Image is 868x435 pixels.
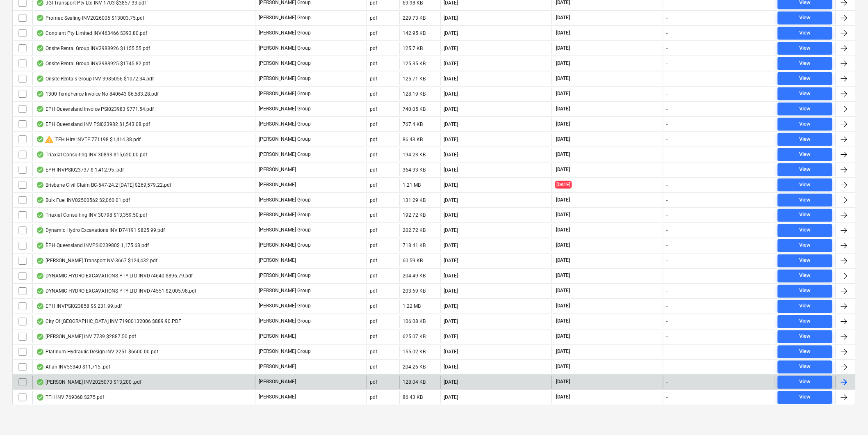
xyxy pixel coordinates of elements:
div: - [667,273,668,279]
p: [PERSON_NAME] [259,181,296,188]
button: View [778,254,832,268]
div: [DATE] [444,395,458,401]
div: View [800,104,811,114]
p: [PERSON_NAME] Group [259,45,311,52]
div: - [667,319,668,325]
div: pdf [370,61,378,66]
div: pdf [370,243,378,249]
div: Triaxial Consulting INV 30893 $15,620.00.pdf [36,151,147,158]
p: [PERSON_NAME] Group [259,197,311,204]
div: pdf [370,258,378,264]
p: [PERSON_NAME] [259,333,296,340]
p: [PERSON_NAME] [259,257,296,264]
div: OCR finished [36,364,44,371]
div: 1300 TempFence Invoice No 840643 $6,583.28.pdf [36,91,159,97]
div: View [800,332,811,341]
div: 60.59 KB [403,258,423,264]
button: View [778,315,832,328]
div: [PERSON_NAME] Transport NV-3667 $124,432.pdf [36,258,157,264]
div: pdf [370,121,378,127]
div: - [667,91,668,97]
div: Triaxial Consulting INV 30798 $13,359.50.pdf [36,212,147,219]
div: - [667,258,668,264]
div: [DATE] [444,243,458,249]
div: pdf [370,15,378,21]
div: - [667,288,668,294]
div: pdf [370,319,378,325]
div: [DATE] [444,380,458,385]
div: - [667,137,668,142]
div: View [800,241,811,250]
p: [PERSON_NAME] Group [259,105,311,112]
div: OCR finished [36,106,44,112]
div: Conplant Pty Limited INV463466 $393.80.pdf [36,30,147,37]
span: [DATE] [555,121,571,128]
div: - [667,395,668,401]
p: [PERSON_NAME] Group [259,242,311,249]
button: View [778,239,832,252]
div: [DATE] [444,167,458,173]
p: [PERSON_NAME] Group [259,212,311,219]
div: 192.72 KB [403,213,426,218]
div: - [667,15,668,21]
div: - [667,152,668,158]
div: 86.48 KB [403,137,423,142]
div: [DATE] [444,121,458,127]
div: [DATE] [444,152,458,158]
div: - [667,30,668,36]
span: [DATE] [555,197,571,204]
div: OCR finished [36,197,44,204]
div: pdf [370,46,378,51]
div: pdf [370,30,378,36]
div: 204.26 KB [403,364,426,370]
div: View [800,362,811,372]
span: [DATE] [555,348,571,355]
button: View [778,103,832,116]
div: [DATE] [444,46,458,51]
span: [DATE] [555,333,571,340]
p: [PERSON_NAME] Group [259,60,311,67]
p: [PERSON_NAME] Group [259,318,311,325]
button: View [778,148,832,161]
div: View [800,28,811,38]
span: [DATE] [555,242,571,249]
div: [DATE] [444,30,458,36]
div: EPH Queensland INV PSI023982 $1,543.08.pdf [36,121,150,128]
div: - [667,380,668,385]
div: pdf [370,197,378,203]
span: [DATE] [555,303,571,310]
div: Platinum Hydraulic Design INV-2251 $6600.00.pdf [36,349,158,355]
div: - [667,46,668,51]
div: [DATE] [444,15,458,21]
div: OCR finished [36,121,44,128]
button: View [778,133,832,146]
span: [DATE] [555,75,571,82]
span: [DATE] [555,212,571,219]
div: - [667,182,668,188]
span: [DATE] [555,272,571,279]
div: View [800,195,811,205]
span: [DATE] [555,90,571,97]
div: [DATE] [444,182,458,188]
div: OCR finished [36,318,44,325]
span: [DATE] [555,136,571,143]
div: pdf [370,288,378,294]
div: View [800,13,811,23]
span: warning [44,135,54,144]
div: Promac Sealing INV2026005 $13003.75.pdf [36,15,144,21]
p: [PERSON_NAME] [259,364,296,371]
div: 740.05 KB [403,106,426,112]
div: pdf [370,349,378,355]
div: OCR finished [36,151,44,158]
button: View [778,346,832,359]
div: 202.72 KB [403,228,426,234]
div: OCR finished [36,76,44,82]
div: - [667,167,668,173]
button: View [778,57,832,70]
button: View [778,361,832,374]
div: 364.93 KB [403,167,426,173]
div: [DATE] [444,258,458,264]
span: [DATE] [555,394,571,401]
div: View [800,302,811,311]
p: [PERSON_NAME] Group [259,272,311,279]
